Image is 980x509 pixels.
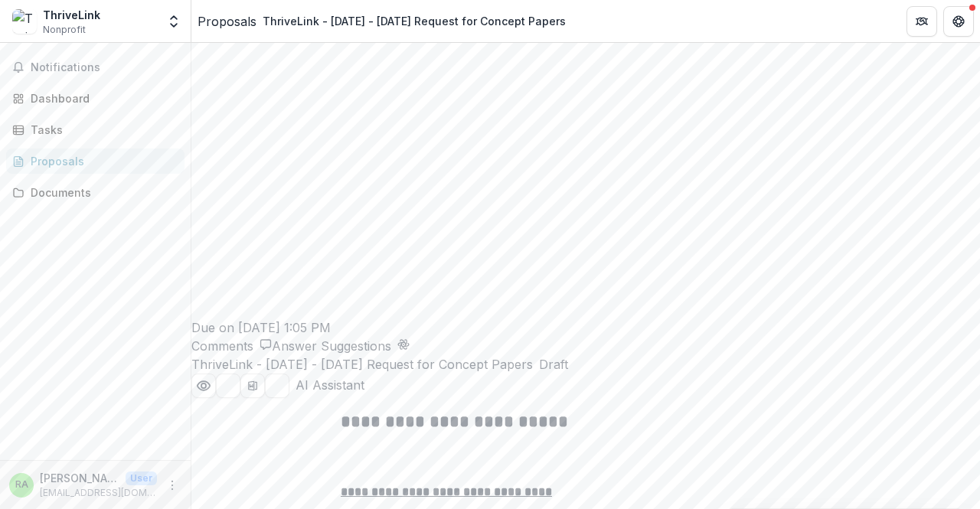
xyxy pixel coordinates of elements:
[198,12,256,31] a: Proposals
[6,86,185,111] a: Dashboard
[263,13,566,29] div: ThriveLink - [DATE] - [DATE] Request for Concept Papers
[6,55,185,80] button: Notifications
[6,117,185,142] a: Tasks
[6,148,185,174] a: Proposals
[539,355,568,374] span: Draft
[43,23,86,37] span: Nonprofit
[31,61,178,74] span: Notifications
[265,374,289,398] button: download-proposal
[272,337,410,355] button: Answer Suggestions
[31,153,172,169] div: Proposals
[289,376,364,394] button: AI Assistant
[31,184,172,201] div: Documents
[163,476,181,494] button: More
[191,337,272,355] button: Comments
[43,7,100,23] div: ThriveLink
[198,10,572,32] nav: breadcrumb
[12,9,37,34] img: ThriveLink
[191,318,980,337] p: Due on [DATE] 1:05 PM
[6,180,185,205] a: Documents
[15,480,28,490] div: Rosa Abraha
[31,122,172,138] div: Tasks
[943,6,974,37] button: Get Help
[40,470,119,486] p: [PERSON_NAME]
[191,355,533,374] p: ThriveLink - [DATE] - [DATE] Request for Concept Papers
[126,471,157,485] p: User
[31,90,172,106] div: Dashboard
[191,374,216,398] button: Preview 1242458f-5577-4ead-b14b-20e5c540179d-0.pdf
[40,486,157,500] p: [EMAIL_ADDRESS][DOMAIN_NAME]
[906,6,937,37] button: Partners
[216,374,240,398] button: download-proposal
[163,6,185,37] button: Open entity switcher
[240,374,265,398] button: download-proposal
